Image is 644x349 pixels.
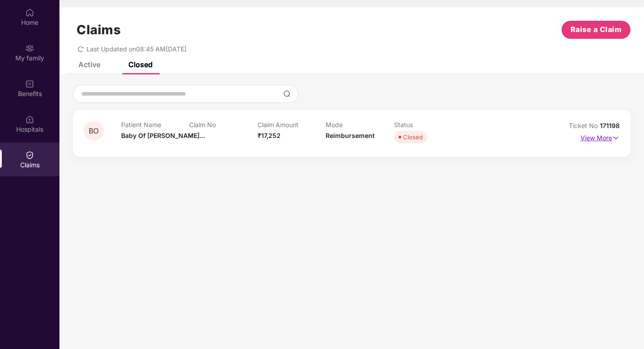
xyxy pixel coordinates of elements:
[77,22,121,37] h1: Claims
[128,60,153,69] div: Closed
[283,90,290,97] img: svg+xml;base64,PHN2ZyBpZD0iU2VhcmNoLTMyeDMyIiB4bWxucz0iaHR0cDovL3d3dy53My5vcmcvMjAwMC9zdmciIHdpZH...
[403,133,423,142] div: Closed
[86,45,186,53] span: Last Updated on 08:45 AM[DATE]
[581,131,620,143] p: View More
[258,121,326,129] p: Claim Amount
[600,122,620,129] span: 171198
[562,21,630,39] button: Raise a Claim
[189,132,192,139] span: -
[25,151,34,160] img: svg+xml;base64,PHN2ZyBpZD0iQ2xhaW0iIHhtbG5zPSJodHRwOi8vd3d3LnczLm9yZy8yMDAwL3N2ZyIgd2lkdGg9IjIwIi...
[258,132,281,139] span: ₹17,252
[612,133,620,143] img: svg+xml;base64,PHN2ZyB4bWxucz0iaHR0cDovL3d3dy53My5vcmcvMjAwMC9zdmciIHdpZHRoPSIxNyIgaGVpZ2h0PSIxNy...
[326,132,375,139] span: Reimbursement
[394,121,463,129] p: Status
[189,121,258,129] p: Claim No
[121,121,190,129] p: Patient Name
[25,8,34,17] img: svg+xml;base64,PHN2ZyBpZD0iSG9tZSIgeG1sbnM9Imh0dHA6Ly93d3cudzMub3JnLzIwMDAvc3ZnIiB3aWR0aD0iMjAiIG...
[25,115,34,124] img: svg+xml;base64,PHN2ZyBpZD0iSG9zcGl0YWxzIiB4bWxucz0iaHR0cDovL3d3dy53My5vcmcvMjAwMC9zdmciIHdpZHRoPS...
[571,24,622,35] span: Raise a Claim
[78,60,100,69] div: Active
[89,127,99,135] span: BO
[569,122,600,129] span: Ticket No
[326,121,394,129] p: Mode
[25,44,34,53] img: svg+xml;base64,PHN2ZyB3aWR0aD0iMjAiIGhlaWdodD0iMjAiIHZpZXdCb3g9IjAgMCAyMCAyMCIgZmlsbD0ibm9uZSIgeG...
[25,79,34,88] img: svg+xml;base64,PHN2ZyBpZD0iQmVuZWZpdHMiIHhtbG5zPSJodHRwOi8vd3d3LnczLm9yZy8yMDAwL3N2ZyIgd2lkdGg9Ij...
[77,45,84,53] span: redo
[121,132,205,139] span: Baby Of [PERSON_NAME]...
